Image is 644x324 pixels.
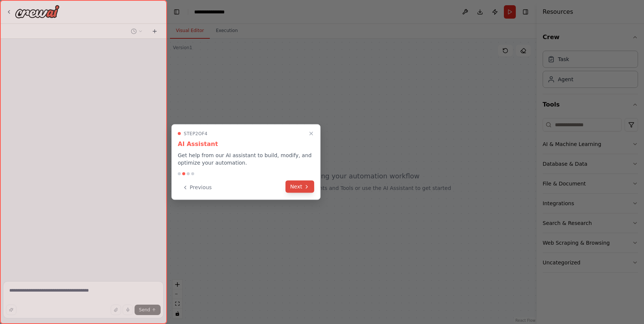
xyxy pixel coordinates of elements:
span: Step 2 of 4 [184,131,208,137]
button: Close walkthrough [307,129,316,138]
p: Get help from our AI assistant to build, modify, and optimize your automation. [178,152,314,166]
button: Previous [178,181,216,194]
h3: AI Assistant [178,140,314,149]
button: Next [285,181,314,193]
button: Hide left sidebar [171,7,182,17]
